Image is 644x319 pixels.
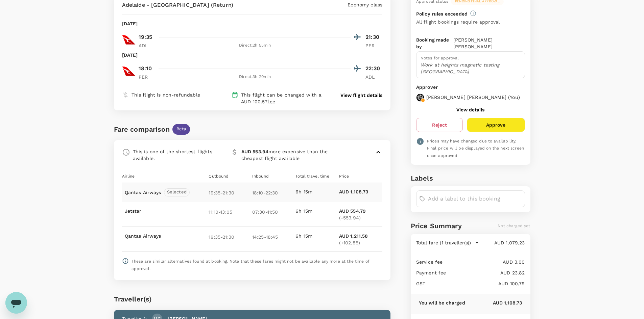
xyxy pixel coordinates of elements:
[416,94,424,102] img: avatar-669f10fb90e1f.png
[114,124,170,135] div: Fare comparison
[421,56,459,60] span: Notes for approval
[114,294,391,304] div: Traveller(s)
[122,20,138,27] p: [DATE]
[209,188,252,196] p: 19:35 - 21:30
[339,208,382,221] p: AUD 554.79
[498,223,530,228] span: Not charged yet
[172,126,190,132] span: Beta
[132,259,370,271] span: These are similar alternatives found at booking. Note that these fares might not be available any...
[365,74,382,80] p: ADL
[122,1,234,9] p: Adelaide - [GEOGRAPHIC_DATA] (Return)
[428,193,522,204] input: Add a label to this booking
[339,240,360,245] span: ( + 102.85 )
[252,188,295,196] p: 18:10 - 22:30
[426,94,520,101] p: [PERSON_NAME] [PERSON_NAME] ( You )
[139,64,152,73] p: 18:10
[125,189,161,196] p: Qantas Airways
[340,92,382,99] button: View flight details
[416,19,500,25] p: All flight bookings require approval
[295,208,339,214] p: 6h 15m
[427,139,524,158] span: Prices may have changed due to availability. Final price will be displayed on the next screen onc...
[416,280,425,287] p: GST
[456,107,484,112] button: View details
[209,174,229,179] span: Outbound
[446,269,525,276] p: AUD 23.82
[209,208,252,215] p: 11:10 - 13:05
[241,149,269,154] b: AUD 553.94
[443,259,525,265] p: AUD 3.00
[411,220,462,231] h6: Price Summary
[416,36,453,50] p: Booking made by
[339,174,349,179] span: Price
[125,233,209,239] p: Qantas Airways
[421,61,521,75] p: Work at heights magnetic testing [GEOGRAPHIC_DATA]
[241,148,328,162] p: more expensive than the cheapest flight available
[160,42,351,49] div: Direct , 2h 55min
[295,233,339,239] p: 6h 15m
[416,239,471,246] p: Total fare (1 traveller(s))
[339,188,382,195] p: AUD 1,108.73
[139,42,156,49] p: ADL
[339,233,382,246] p: AUD 1,211.58
[122,52,138,58] p: [DATE]
[348,1,382,8] p: Economy class
[122,33,136,47] img: QF
[411,173,530,184] h6: Labels
[339,215,361,220] span: ( - 553.94 )
[122,64,136,78] img: QF
[419,299,465,306] p: You will be charged
[252,233,295,240] p: 14:25 - 18:45
[122,174,135,179] span: Airline
[425,280,525,287] p: AUD 100.79
[160,74,351,80] div: Direct , 3h 20min
[479,239,525,246] p: AUD 1,079.23
[416,239,479,246] button: Total fare (1 traveller(s))
[365,33,382,41] p: 21:30
[416,269,446,276] p: Payment fee
[295,188,339,195] p: 6h 15m
[139,33,152,41] p: 19:35
[416,259,443,265] p: Service fee
[133,148,220,162] p: This is one of the shortest flights available.
[5,292,27,314] iframe: Button to launch messaging window
[139,74,156,80] p: PER
[209,233,252,240] p: 19:35 - 21:30
[416,10,468,17] p: Policy rules exceeded
[453,36,525,50] p: [PERSON_NAME] [PERSON_NAME]
[164,189,189,195] span: Selected
[267,99,275,104] span: fee
[467,118,525,132] button: Approve
[241,91,328,105] p: This flight can be changed with a AUD 100.57
[365,42,382,49] p: PER
[295,174,329,179] span: Total travel time
[416,84,525,91] p: Approver
[416,118,463,132] button: Reject
[125,208,209,214] p: Jetstar
[465,299,522,306] p: AUD 1,108.73
[252,174,269,179] span: Inbound
[252,208,295,215] p: 07:30 - 11:50
[132,91,200,98] p: This flight is non-refundable
[365,64,382,73] p: 22:30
